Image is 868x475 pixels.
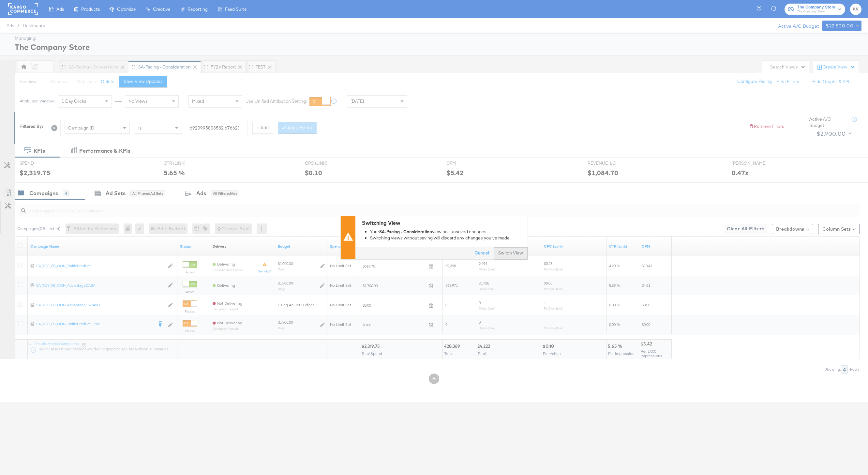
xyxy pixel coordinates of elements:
[370,235,524,241] li: Switching views without saving will discard any changes you've made.
[470,248,494,259] button: Cancel
[362,219,524,227] div: Switching View
[379,229,432,235] strong: SA-Pacing - Consideration
[370,229,524,235] li: Your view has unsaved changes.
[494,248,528,259] button: Switch View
